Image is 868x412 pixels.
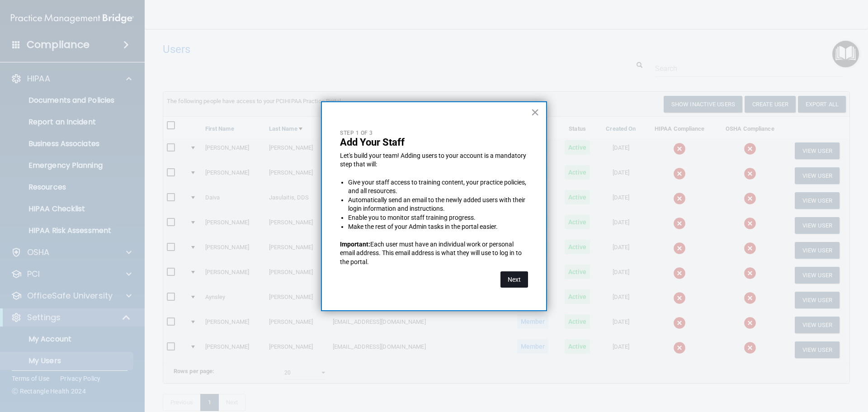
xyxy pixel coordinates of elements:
li: Give your staff access to training content, your practice policies, and all resources. [348,178,528,196]
span: Each user must have an individual work or personal email address. This email address is what they... [340,241,523,265]
li: Enable you to monitor staff training progress. [348,213,528,223]
li: Make the rest of your Admin tasks in the portal easier. [348,223,528,232]
button: Next [500,271,528,288]
li: Automatically send an email to the newly added users with their login information and instructions. [348,196,528,213]
p: Step 1 of 3 [340,129,528,137]
p: Let's build your team! Adding users to your account is a mandatory step that will: [340,152,528,169]
strong: Important: [340,241,370,248]
iframe: Drift Widget Chat Controller [712,348,857,384]
p: Add Your Staff [340,137,528,148]
button: Close [531,105,539,119]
